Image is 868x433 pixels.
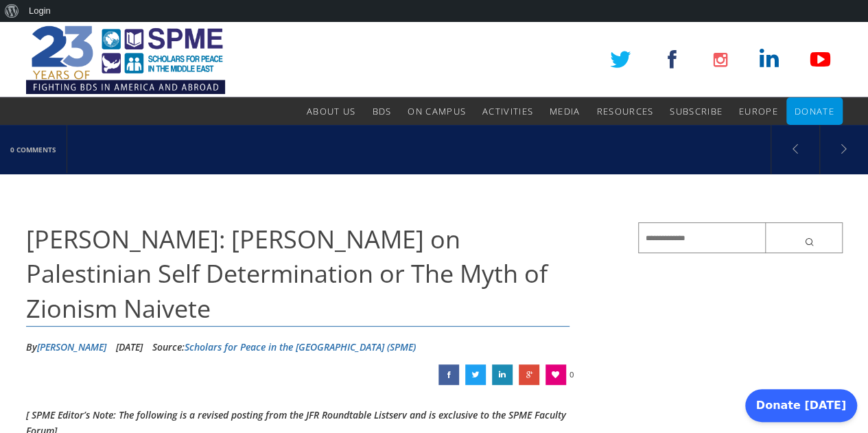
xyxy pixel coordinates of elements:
a: [PERSON_NAME] [37,340,106,353]
span: Subscribe [670,105,723,117]
a: Resources [596,97,653,125]
a: Subscribe [670,97,723,125]
span: 0 [570,364,574,385]
span: On Campus [408,105,466,117]
a: Judea Pearl: Ben-Gurion on Palestinian Self Determination or The Myth of Zionism Naivete [465,364,486,385]
li: [DATE] [116,337,143,358]
span: About Us [307,105,355,117]
a: BDS [372,97,391,125]
div: Source: [152,337,416,358]
img: SPME [26,22,225,97]
a: Donate [795,97,834,125]
a: Judea Pearl: Ben-Gurion on Palestinian Self Determination or The Myth of Zionism Naivete [492,364,513,385]
span: Donate [795,105,834,117]
a: Scholars for Peace in the [GEOGRAPHIC_DATA] (SPME) [185,340,416,353]
a: Activities [482,97,533,125]
a: Media [550,97,580,125]
span: BDS [372,105,391,117]
span: Activities [482,105,533,117]
a: Judea Pearl: Ben-Gurion on Palestinian Self Determination or The Myth of Zionism Naivete [438,364,459,385]
span: Resources [596,105,653,117]
li: By [26,337,106,358]
a: On Campus [408,97,466,125]
a: Judea Pearl: Ben-Gurion on Palestinian Self Determination or The Myth of Zionism Naivete [519,364,539,385]
span: Europe [739,105,778,117]
a: About Us [307,97,355,125]
span: Media [550,105,580,117]
span: [PERSON_NAME]: [PERSON_NAME] on Palestinian Self Determination or The Myth of Zionism Naivete [26,222,548,325]
a: Europe [739,97,778,125]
